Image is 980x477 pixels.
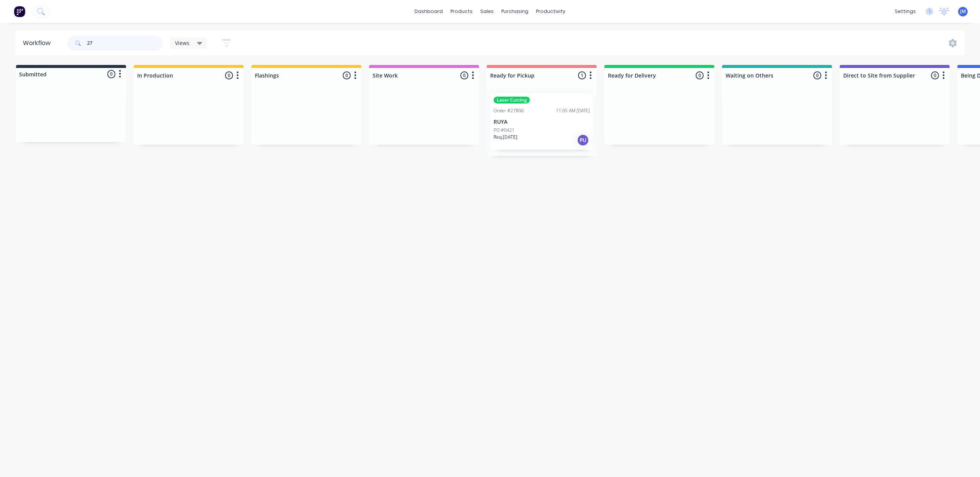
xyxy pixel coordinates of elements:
[960,8,966,15] span: JM
[556,107,590,114] div: 11:05 AM [DATE]
[14,6,25,17] img: Factory
[494,127,515,134] p: PO #0421
[494,107,524,114] div: Order #27806
[532,6,569,17] div: productivity
[497,6,532,17] div: purchasing
[577,134,589,146] div: PU
[891,6,920,17] div: settings
[175,39,190,47] span: Views
[23,39,54,48] div: Workflow
[447,6,476,17] div: products
[411,6,447,17] a: dashboard
[494,97,530,103] div: Laser Cutting
[476,6,497,17] div: sales
[491,94,593,150] div: Laser CuttingOrder #2780611:05 AM [DATE]RUYAPO #0421Req.[DATE]PU
[494,134,517,141] p: Req. [DATE]
[87,36,163,51] input: Search for orders...
[494,119,590,125] p: RUYA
